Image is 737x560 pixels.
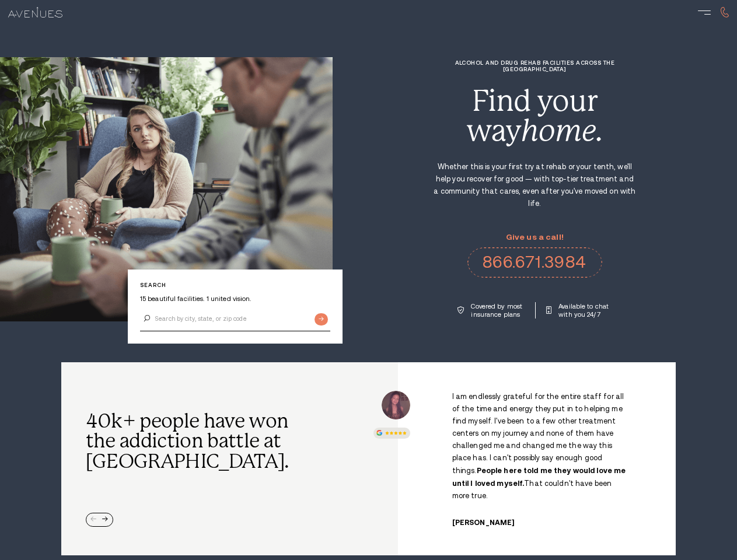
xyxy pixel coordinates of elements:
h1: Alcohol and Drug Rehab Facilities across the [GEOGRAPHIC_DATA] [432,60,637,72]
cite: [PERSON_NAME] [452,519,515,527]
p: Give us a call! [467,233,602,242]
h2: 40k+ people have won the addiction battle at [GEOGRAPHIC_DATA]. [86,411,296,473]
input: Submit [315,313,328,325]
a: Covered by most insurance plans [457,302,524,318]
p: 15 beautiful facilities. 1 united vision. [140,295,330,303]
p: Covered by most insurance plans [471,302,524,318]
i: home. [521,114,603,148]
div: Next slide [102,517,108,523]
input: Search by city, state, or zip code [140,307,330,331]
div: Find your way [432,86,637,145]
p: Search [140,282,330,288]
p: Available to chat with you 24/7 [558,302,612,318]
div: / [414,391,659,527]
p: Whether this is your first try at rehab or your tenth, we'll help you recover for good — with top... [432,161,637,210]
a: Available to chat with you 24/7 [546,302,612,318]
strong: People here told me they would love me until I loved myself. [452,466,626,488]
p: I am endlessly grateful for the entire staff for all of the time and energy they put in to helpin... [452,391,631,502]
a: 866.671.3984 [467,247,602,278]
